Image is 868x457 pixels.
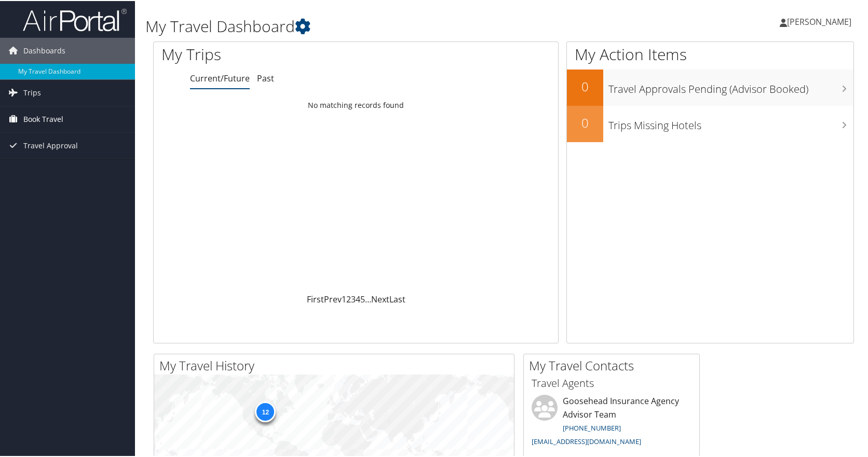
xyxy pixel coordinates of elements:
[23,7,127,31] img: airportal-logo.png
[360,293,365,304] a: 5
[23,132,78,158] span: Travel Approval
[389,293,405,304] a: Last
[526,394,697,449] li: Goosehead Insurance Agency Advisor Team
[567,68,853,105] a: 0Travel Approvals Pending (Advisor Booked)
[567,43,853,64] h1: My Action Items
[23,37,65,63] span: Dashboards
[780,5,862,36] a: [PERSON_NAME]
[532,436,641,445] a: [EMAIL_ADDRESS][DOMAIN_NAME]
[567,113,603,131] h2: 0
[532,375,691,390] h3: Travel Agents
[787,15,851,26] span: [PERSON_NAME]
[371,293,389,304] a: Next
[567,77,603,94] h2: 0
[529,356,699,373] h2: My Travel Contacts
[159,356,514,373] h2: My Travel History
[608,76,853,95] h3: Travel Approvals Pending (Advisor Booked)
[190,72,250,83] a: Current/Future
[346,293,351,304] a: 2
[356,293,360,304] a: 4
[154,95,558,114] td: No matching records found
[567,105,853,141] a: 0Trips Missing Hotels
[342,293,346,304] a: 1
[563,422,621,432] a: [PHONE_NUMBER]
[161,43,382,64] h1: My Trips
[23,79,41,105] span: Trips
[351,293,356,304] a: 3
[255,400,276,421] div: 12
[307,293,324,304] a: First
[257,72,274,83] a: Past
[608,112,853,132] h3: Trips Missing Hotels
[145,15,623,36] h1: My Travel Dashboard
[23,105,63,131] span: Book Travel
[365,293,371,304] span: …
[324,293,342,304] a: Prev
